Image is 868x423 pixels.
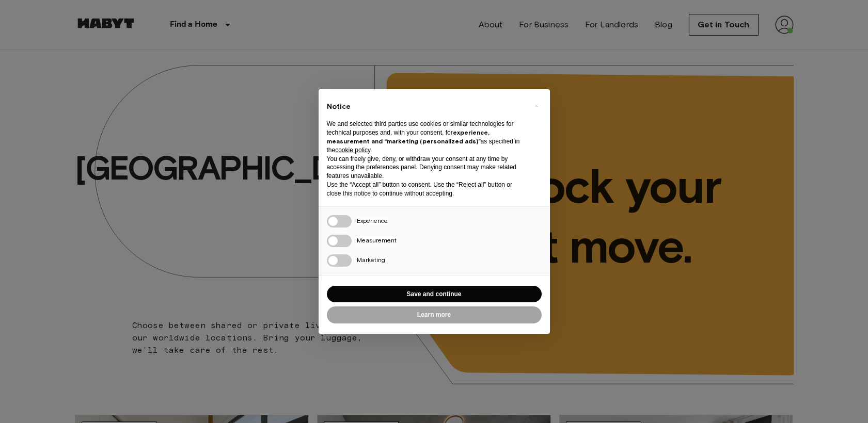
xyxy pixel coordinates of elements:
[327,102,525,112] h2: Notice
[327,181,525,198] p: Use the “Accept all” button to consent. Use the “Reject all” button or close this notice to conti...
[327,155,525,181] p: You can freely give, deny, or withdraw your consent at any time by accessing the preferences pane...
[534,100,538,112] span: ×
[327,120,525,154] p: We and selected third parties use cookies or similar technologies for technical purposes and, wit...
[327,286,542,303] button: Save and continue
[357,217,388,224] span: Experience
[357,236,397,244] span: Measurement
[528,97,545,114] button: Close this notice
[357,256,385,264] span: Marketing
[327,306,542,323] button: Learn more
[327,128,490,145] strong: experience, measurement and “marketing (personalized ads)”
[335,147,370,154] a: cookie policy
